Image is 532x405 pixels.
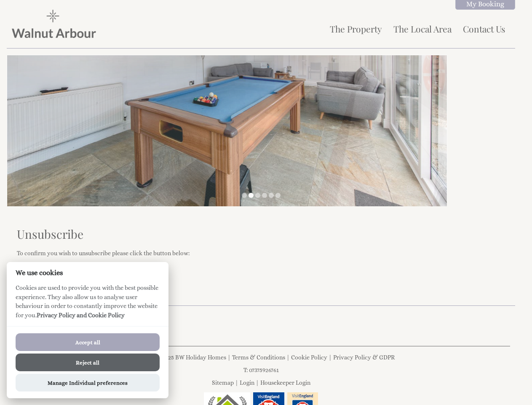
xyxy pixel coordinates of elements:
span: | [227,354,231,361]
button: Manage Individual preferences [16,374,160,391]
h1: Unsubscribe [17,226,505,242]
a: Contact Us [463,23,505,35]
span: | [286,354,290,361]
a: T: 07375926761 [243,367,279,373]
span: | [256,379,259,386]
a: The Property [330,23,382,35]
a: Privacy Policy and Cookie Policy [37,312,125,319]
p: Cookies are used to provide you with the best possible experience. They also allow us to analyse ... [7,283,168,326]
a: Terms & Conditions [232,354,285,361]
p: To confirm you wish to unsubscribe please click the button below: [17,250,505,256]
span: | [235,379,238,386]
a: Sitemap [212,379,234,386]
a: Cookie Policy [291,354,327,361]
a: Privacy Policy & GDPR [333,354,395,361]
a: Housekeeper Login [260,379,310,386]
a: The Local Area [393,23,452,35]
a: Login [240,379,254,386]
a: © Copyright 2025 BW Holiday Homes [128,354,226,361]
span: | [329,354,332,361]
img: Walnut Arbour [12,10,96,38]
button: Reject all [16,354,160,371]
h2: We use cookies [7,269,168,277]
button: Accept all [16,333,160,351]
